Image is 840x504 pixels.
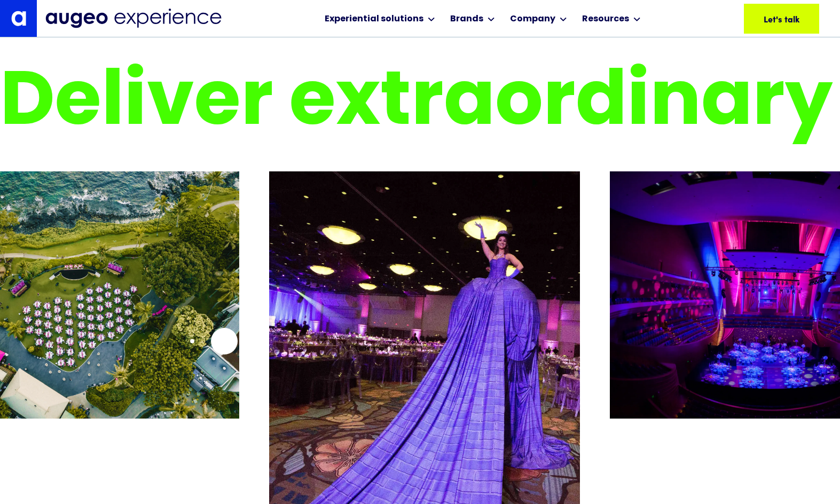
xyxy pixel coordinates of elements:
[45,9,222,28] img: Augeo Experience business unit full logo in midnight blue.
[11,11,26,26] img: Augeo's "a" monogram decorative logo in white.
[744,4,819,34] a: Let's talk
[582,13,629,26] div: Resources
[450,13,483,26] div: Brands
[510,13,555,26] div: Company
[325,13,423,26] div: Experiential solutions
